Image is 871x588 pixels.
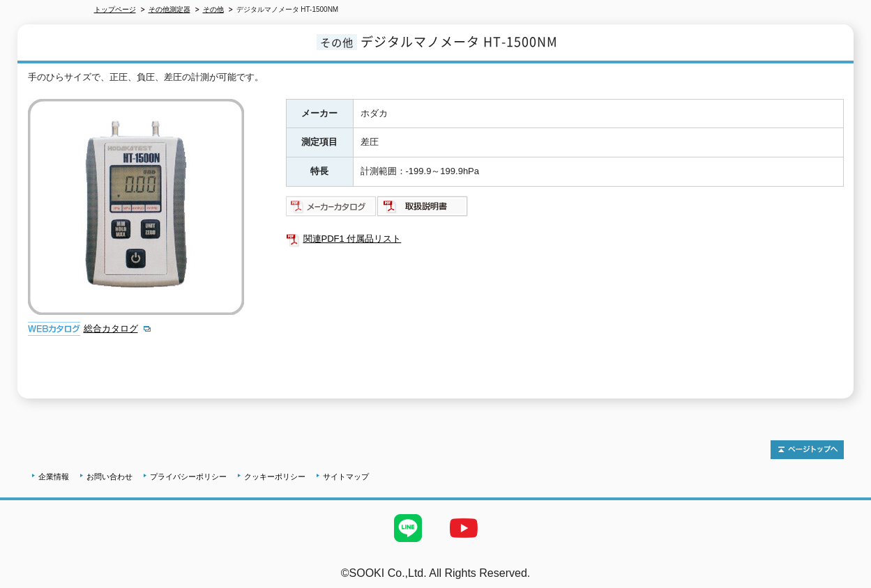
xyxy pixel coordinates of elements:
a: クッキーポリシー [244,472,305,481]
a: メーカーカタログ [286,204,377,215]
img: webカタログ [28,322,80,336]
a: プライバシーポリシー [150,472,227,481]
a: 取扱説明書 [377,204,469,215]
a: 総合カタログ [84,323,152,334]
td: ホダカ [353,99,843,128]
a: お問い合わせ [86,472,132,481]
span: その他 [317,34,357,50]
img: YouTube [436,500,492,556]
a: その他測定器 [149,6,190,13]
th: メーカー [286,99,353,128]
img: メーカーカタログ [286,195,377,217]
img: トップページへ [771,440,844,459]
li: デジタルマノメータ HT-1500NM [226,3,339,17]
a: その他 [203,6,224,13]
th: 測定項目 [286,128,353,157]
div: 手のひらサイズで、正圧、負圧、差圧の計測が可能です。 [28,70,844,85]
a: 関連PDF1 付属品リスト [286,230,844,248]
img: LINE [380,500,436,556]
a: 企業情報 [38,472,69,481]
th: 特長 [286,157,353,187]
img: 取扱説明書 [377,195,469,217]
img: デジタルマノメータ HT-1500NM [28,99,244,315]
a: サイトマップ [323,472,369,481]
td: 計測範囲：-199.9～199.9hPa [353,157,843,187]
a: トップページ [94,6,136,13]
span: デジタルマノメータ HT-1500NM [361,32,558,51]
td: 差圧 [353,128,843,157]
